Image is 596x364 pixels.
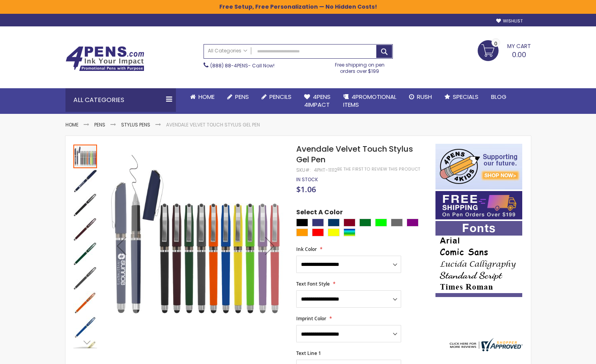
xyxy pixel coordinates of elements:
[296,219,308,227] div: Black
[296,228,308,236] div: Orange
[73,144,98,168] div: Avendale Velvet Touch Stylus Gel Pen
[512,50,526,59] span: 0.00
[327,59,393,74] div: Free shipping on pen orders over $199
[314,167,337,173] div: 4PHT-11112
[106,144,137,348] div: Previous
[337,88,403,114] a: 4PROMOTIONALITEMS
[359,219,371,227] div: Green
[344,228,355,236] div: Assorted
[73,267,97,290] img: Avendale Velvet Touch Stylus Gel Pen
[296,280,330,287] span: Text Font Style
[403,88,438,106] a: Rush
[448,338,523,351] img: 4pens.com widget logo
[254,144,286,348] div: Next
[221,88,255,106] a: Pens
[73,316,97,339] img: Avendale Velvet Touch Stylus Gel Pen
[491,93,506,101] span: Blog
[73,315,98,339] div: Avendale Velvet Touch Stylus Gel Pen
[106,155,286,335] img: Avendale Velvet Touch Stylus Gel Pen
[496,18,523,24] a: Wishlist
[73,168,98,193] div: Avendale Velvet Touch Stylus Gel Pen
[210,62,248,69] a: (888) 88-4PENS
[296,350,321,357] span: Text Line 1
[269,93,291,101] span: Pencils
[296,176,318,183] div: Availability
[435,191,522,219] img: Free shipping on orders over $199
[65,121,78,128] a: Home
[65,46,144,71] img: 4Pens Custom Pens and Promotional Products
[304,93,331,109] span: 4Pens 4impact
[73,291,97,315] img: Avendale Velvet Touch Stylus Gel Pen
[448,346,523,353] a: 4pens.com certificate URL
[73,193,97,217] img: Avendale Velvet Touch Stylus Gel Pen
[435,144,522,189] img: 4pens 4 kids
[73,218,97,241] img: Avendale Velvet Touch Stylus Gel Pen
[337,166,420,172] a: Be the first to review this product
[198,93,215,101] span: Home
[208,48,247,54] span: All Categories
[73,290,98,315] div: Avendale Velvet Touch Stylus Gel Pen
[296,176,318,183] span: In stock
[73,266,98,290] div: Avendale Velvet Touch Stylus Gel Pen
[296,143,413,165] span: Avendale Velvet Touch Stylus Gel Pen
[485,88,513,106] a: Blog
[73,241,98,266] div: Avendale Velvet Touch Stylus Gel Pen
[298,88,337,114] a: 4Pens4impact
[235,93,249,101] span: Pens
[166,122,260,128] li: Avendale Velvet Touch Stylus Gel Pen
[73,242,97,266] img: Avendale Velvet Touch Stylus Gel Pen
[73,169,97,193] img: Avendale Velvet Touch Stylus Gel Pen
[407,219,419,227] div: Purple
[312,228,324,236] div: Red
[435,221,522,297] img: font-personalization-examples
[210,62,275,69] span: - Call Now!
[438,88,485,106] a: Specials
[296,184,316,195] span: $1.06
[296,167,311,173] strong: SKU
[296,315,326,322] span: Imprint Color
[296,208,343,219] span: Select A Color
[94,121,105,128] a: Pens
[328,228,340,236] div: Yellow
[344,219,355,227] div: Burgundy
[391,219,403,227] div: Grey
[417,93,432,101] span: Rush
[296,246,317,253] span: Ink Color
[375,219,387,227] div: Lime Green
[65,88,176,112] div: All Categories
[73,193,98,217] div: Avendale Velvet Touch Stylus Gel Pen
[453,93,478,101] span: Specials
[343,93,396,109] span: 4PROMOTIONAL ITEMS
[494,40,497,47] span: 0
[312,219,324,227] div: Royal Blue
[478,40,531,60] a: 0.00 0
[184,88,221,106] a: Home
[73,336,97,348] div: Next
[328,219,340,227] div: Navy Blue
[73,217,98,241] div: Avendale Velvet Touch Stylus Gel Pen
[121,121,150,128] a: Stylus Pens
[255,88,298,106] a: Pencils
[204,45,251,58] a: All Categories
